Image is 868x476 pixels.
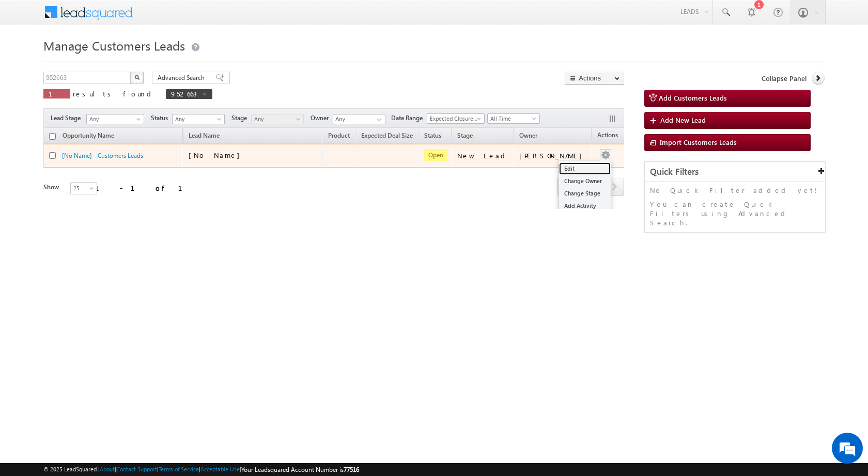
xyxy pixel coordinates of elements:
textarea: Type your message and hit 'Enter' [13,95,189,309]
a: next [605,179,624,195]
span: 952663 [171,89,197,98]
div: [PERSON_NAME] [519,151,587,160]
a: Opportunity Name [57,130,119,143]
span: Actions [592,129,623,143]
a: Change Stage [559,187,611,200]
span: Owner [519,132,537,139]
span: Any [173,114,222,124]
a: Expected Closure Date [427,113,485,124]
span: 77516 [344,466,359,473]
a: About [100,466,115,472]
a: Edit [559,162,611,175]
a: Any [251,114,304,124]
span: Import Customers Leads [660,138,737,146]
a: Add Activity [559,200,611,212]
span: Lead Stage [51,113,85,123]
button: Actions [565,72,624,85]
p: No Quick Filter added yet! [650,186,820,195]
span: Any [87,114,141,124]
div: Minimize live chat window [169,5,194,30]
div: Quick Filters [645,162,825,182]
em: Start Chat [141,318,188,332]
span: Product [328,132,350,139]
span: Add New Lead [660,116,706,124]
a: Terms of Service [159,466,199,472]
img: Search [134,75,139,80]
span: Lead Name [183,130,225,143]
span: Date Range [391,113,427,123]
a: Acceptable Use [200,466,240,472]
span: © 2025 LeadSquared | | | | | [43,465,359,474]
a: All Time [487,113,540,124]
span: Add Customers Leads [659,93,727,102]
input: Type to Search [333,114,385,124]
span: Opportunity Name [63,132,114,139]
span: [No Name] [189,151,245,159]
div: 1 - 1 of 1 [95,182,195,194]
span: prev [557,178,577,195]
span: Stage [457,132,473,139]
img: d_60004797649_company_0_60004797649 [18,54,43,68]
span: Expected Closure Date [427,114,481,123]
div: Show [43,183,62,192]
p: You can create Quick Filters using Advanced Search. [650,200,820,227]
a: Change Owner [559,175,611,187]
span: Any [252,114,301,124]
div: Chat with us now [54,54,174,68]
span: 1 [49,89,65,98]
span: Status [151,113,172,123]
a: Stage [452,130,478,143]
span: next [605,178,624,195]
span: Your Leadsquared Account Number is [241,466,359,473]
div: New Lead [457,151,509,160]
span: Collapse Panel [762,74,807,83]
a: Show All Items [371,114,384,125]
span: Open [424,149,447,161]
span: results found [73,89,155,98]
span: 25 [71,184,98,193]
input: Check all records [49,133,56,140]
a: Contact Support [116,466,157,472]
span: Stage [231,113,251,123]
a: Expected Deal Size [356,130,418,143]
a: Any [172,114,225,124]
span: Advanced Search [158,73,208,83]
a: Any [86,114,144,124]
a: prev [557,179,577,195]
a: 25 [70,182,97,194]
a: [No Name] - Customers Leads [62,152,143,159]
span: Owner [311,113,333,123]
span: All Time [488,114,537,123]
span: Manage Customers Leads [43,37,185,54]
span: Expected Deal Size [361,132,413,139]
a: Status [419,130,446,143]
